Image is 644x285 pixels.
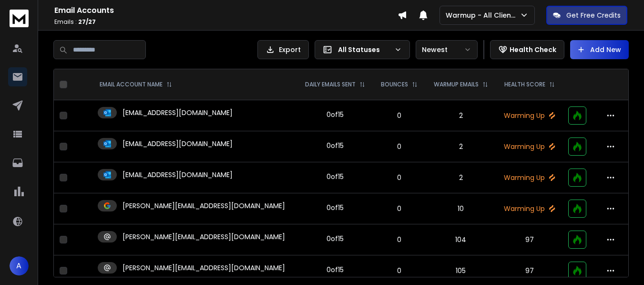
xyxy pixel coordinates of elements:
td: 2 [426,162,496,193]
button: A [10,256,29,275]
p: [PERSON_NAME][EMAIL_ADDRESS][DOMAIN_NAME] [123,263,285,273]
p: DAILY EMAILS SENT [305,81,356,88]
p: HEALTH SCORE [504,81,545,88]
div: 0 of 15 [327,234,344,243]
p: 0 [379,142,420,151]
td: 2 [426,131,496,162]
p: Get Free Credits [566,11,621,20]
p: Warming Up [502,142,557,151]
td: 104 [426,224,496,255]
p: [PERSON_NAME][EMAIL_ADDRESS][DOMAIN_NAME] [123,201,285,211]
p: [EMAIL_ADDRESS][DOMAIN_NAME] [123,170,233,179]
p: [EMAIL_ADDRESS][DOMAIN_NAME] [123,139,233,148]
button: Get Free Credits [546,6,627,25]
p: 0 [379,173,420,182]
button: Health Check [490,40,564,59]
button: Export [257,40,309,59]
p: Emails : [54,18,398,26]
h1: Email Accounts [54,5,398,16]
p: 0 [379,235,420,244]
div: 0 of 15 [327,265,344,274]
p: Warming Up [502,111,557,120]
img: logo [10,10,29,27]
p: 0 [379,111,420,120]
p: Warming Up [502,204,557,213]
div: 0 of 15 [327,172,344,181]
p: BOUNCES [381,81,408,88]
p: WARMUP EMAILS [434,81,479,88]
span: 27 / 27 [78,18,96,26]
button: Newest [416,40,478,59]
td: 97 [496,224,563,255]
td: 2 [426,100,496,131]
p: Warmup - All Clients [446,11,520,20]
div: 0 of 15 [327,203,344,212]
p: 0 [379,266,420,275]
td: 10 [426,193,496,224]
div: 0 of 15 [327,141,344,150]
p: Health Check [510,45,556,54]
div: EMAIL ACCOUNT NAME [100,81,172,88]
p: Warming Up [502,173,557,182]
button: Add New [570,40,629,59]
p: [PERSON_NAME][EMAIL_ADDRESS][DOMAIN_NAME] [123,232,285,242]
p: All Statuses [338,45,390,54]
p: [EMAIL_ADDRESS][DOMAIN_NAME] [123,108,233,117]
p: 0 [379,204,420,213]
div: 0 of 15 [327,110,344,119]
